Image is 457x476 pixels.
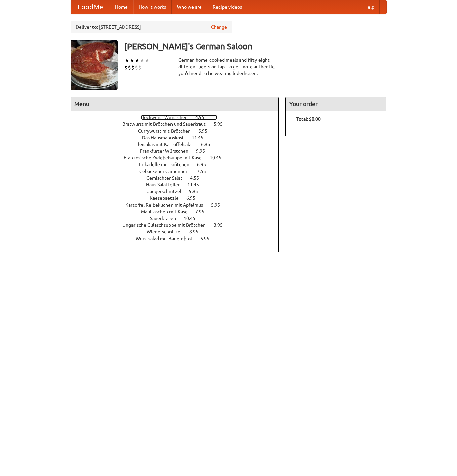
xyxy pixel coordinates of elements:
a: Französische Zwiebelsuppe mit Käse 10.45 [124,155,234,160]
span: 3.95 [214,222,229,228]
span: Maultaschen mit Käse [141,209,194,214]
span: Französische Zwiebelsuppe mit Käse [124,155,208,160]
span: Das Hausmannskost [142,135,191,140]
a: How it works [133,0,172,14]
span: 6.95 [186,195,202,201]
a: Gemischter Salat 4.55 [146,175,212,181]
a: Das Hausmannskost 11.45 [142,135,216,140]
a: Frankfurter Würstchen 9.95 [140,148,218,154]
span: 6.95 [201,142,217,147]
span: 6.95 [200,236,216,241]
span: 5.95 [198,128,214,134]
a: Bockwurst Würstchen 4.95 [141,115,217,120]
a: Jaegerschnitzel 9.95 [147,189,211,194]
li: $ [124,64,128,71]
a: Who we are [172,0,207,14]
span: Frankfurter Würstchen [140,148,195,154]
span: 9.95 [189,189,205,194]
span: 7.95 [195,209,211,214]
a: Bratwurst mit Brötchen und Sauerkraut 5.95 [122,121,235,127]
a: Ungarische Gulaschsuppe mit Brötchen 3.95 [122,222,235,228]
a: Recipe videos [207,0,247,14]
a: Wienerschnitzel 8.95 [147,229,211,234]
b: Total: $0.00 [296,116,321,122]
a: FoodMe [71,0,110,14]
span: Currywurst mit Brötchen [138,128,197,134]
span: Jaegerschnitzel [147,189,188,194]
li: ★ [140,57,145,64]
a: Home [110,0,133,14]
span: 10.45 [184,216,202,221]
li: ★ [135,57,140,64]
li: $ [135,64,138,71]
span: 9.95 [196,148,212,154]
span: Bockwurst Würstchen [141,115,194,120]
span: Sauerbraten [150,216,183,221]
h4: Your order [286,97,386,111]
span: 8.95 [189,229,205,234]
span: 6.95 [197,162,213,167]
a: Help [359,0,380,14]
a: Haus Salatteller 11.45 [146,182,212,187]
span: Kartoffel Reibekuchen mit Apfelmus [125,202,210,208]
a: Kaesepaetzle 6.95 [150,195,208,201]
a: Kartoffel Reibekuchen mit Apfelmus 5.95 [125,202,232,208]
h3: [PERSON_NAME]'s German Saloon [124,40,387,53]
img: angular.jpg [71,40,118,90]
span: 11.45 [192,135,210,140]
a: Currywurst mit Brötchen 5.95 [138,128,220,134]
span: 5.95 [211,202,227,208]
li: $ [138,64,141,71]
a: Sauerbraten 10.45 [150,216,208,221]
span: 7.55 [197,169,213,174]
li: $ [128,64,131,71]
span: 4.55 [190,175,206,181]
span: Wurstsalad mit Bauernbrot [136,236,199,241]
a: Wurstsalad mit Bauernbrot 6.95 [136,236,222,241]
div: Deliver to: [STREET_ADDRESS] [71,21,232,33]
span: 10.45 [210,155,228,160]
a: Maultaschen mit Käse 7.95 [141,209,217,214]
span: Frikadelle mit Brötchen [139,162,196,167]
li: ★ [129,57,135,64]
a: Fleishkas mit Kartoffelsalat 6.95 [135,142,223,147]
a: Gebackener Camenbert 7.55 [139,169,219,174]
span: Gemischter Salat [146,175,189,181]
span: Ungarische Gulaschsuppe mit Brötchen [122,222,213,228]
span: Kaesepaetzle [150,195,185,201]
span: Haus Salatteller [146,182,186,187]
span: 11.45 [187,182,206,187]
div: German home-cooked meals and fifty-eight different beers on tap. To get more authentic, you'd nee... [178,57,279,77]
span: Bratwurst mit Brötchen und Sauerkraut [122,121,213,127]
li: $ [131,64,135,71]
span: 4.95 [195,115,211,120]
span: Gebackener Camenbert [139,169,196,174]
a: Change [211,24,227,30]
li: ★ [124,57,129,64]
span: Wienerschnitzel [147,229,188,234]
h4: Menu [71,97,279,111]
span: 5.95 [214,121,229,127]
li: ★ [145,57,150,64]
span: Fleishkas mit Kartoffelsalat [135,142,200,147]
a: Frikadelle mit Brötchen 6.95 [139,162,219,167]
